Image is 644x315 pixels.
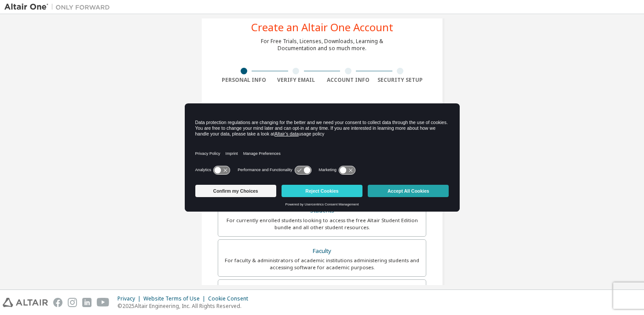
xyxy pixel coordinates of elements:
div: For Free Trials, Licenses, Downloads, Learning & Documentation and so much more. [261,38,383,52]
img: youtube.svg [97,298,110,307]
img: instagram.svg [68,298,77,307]
div: Verify Email [270,77,322,84]
div: Faculty [223,245,421,257]
img: linkedin.svg [82,298,91,307]
div: Website Terms of Use [143,295,208,302]
div: Account Info [322,77,374,84]
div: For faculty & administrators of academic institutions administering students and accessing softwa... [223,257,421,271]
p: © 2025 Altair Engineering, Inc. All Rights Reserved. [117,302,253,310]
div: Cookie Consent [208,295,253,302]
div: Personal Info [218,77,270,84]
div: Privacy [117,295,143,302]
img: facebook.svg [53,298,62,307]
img: altair_logo.svg [3,298,48,307]
img: Altair One [4,3,114,11]
div: For currently enrolled students looking to access the free Altair Student Edition bundle and all ... [223,217,421,231]
div: Security Setup [374,77,427,84]
div: Create an Altair One Account [251,22,393,33]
